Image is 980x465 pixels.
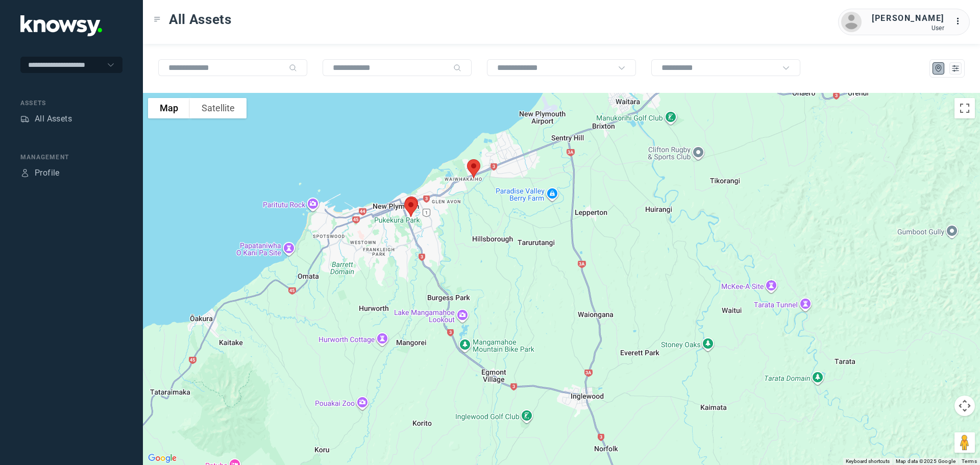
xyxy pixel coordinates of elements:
[846,458,890,465] button: Keyboard shortcuts
[289,64,297,72] div: Search
[955,17,965,25] tspan: ...
[872,25,944,32] div: User
[954,396,975,416] button: Map camera controls
[190,98,247,118] button: Show satellite imagery
[934,64,943,73] div: Map
[954,98,975,118] button: Toggle fullscreen view
[20,113,72,125] a: AssetsAll Assets
[453,64,461,72] div: Search
[20,99,122,108] div: Assets
[962,458,977,464] a: Terms (opens in new tab)
[872,12,944,25] div: [PERSON_NAME]
[20,153,122,162] div: Management
[954,15,967,29] div: :
[148,98,190,118] button: Show street map
[841,12,862,32] img: avatar.png
[954,15,967,28] div: :
[20,167,60,179] a: ProfileProfile
[20,15,102,36] img: Application Logo
[951,64,960,73] div: List
[35,167,60,179] div: Profile
[154,16,161,23] div: Toggle Menu
[20,168,30,178] div: Profile
[145,452,179,465] a: Open this area in Google Maps (opens a new window)
[35,113,72,125] div: All Assets
[20,114,30,124] div: Assets
[169,10,232,29] span: All Assets
[896,458,955,464] span: Map data ©2025 Google
[145,452,179,465] img: Google
[954,432,975,453] button: Drag Pegman onto the map to open Street View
